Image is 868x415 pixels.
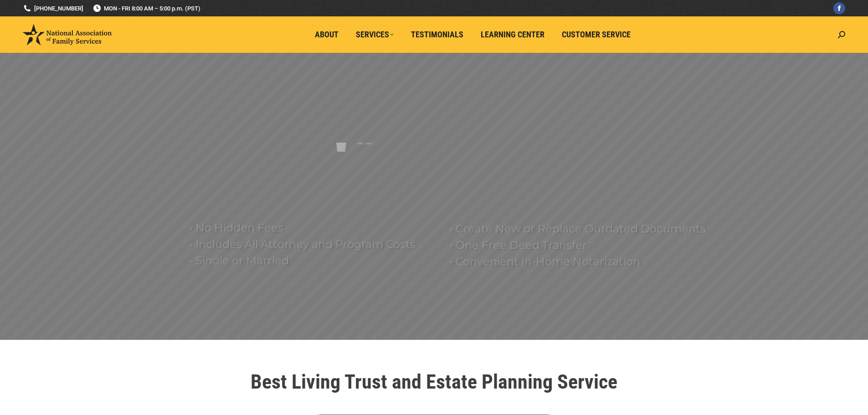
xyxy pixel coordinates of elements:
[481,30,544,40] span: Learning Center
[356,30,394,40] span: Services
[833,2,845,14] a: Facebook page opens in new window
[334,120,349,156] div: V
[474,26,551,43] a: Learning Center
[179,372,689,392] h1: Best Living Trust and Estate Planning Service
[23,24,112,45] img: National Association of Family Services
[92,4,200,13] span: MON - FRI 8:00 AM – 5:00 p.m. (PST)
[308,26,345,43] a: About
[411,30,463,40] span: Testimonials
[450,220,714,270] rs-layer: • Create New or Replace Outdated Documents • One Free Deed Transfer • Convenient In-Home Notariza...
[356,113,373,149] div: N
[555,26,637,43] a: Customer Service
[23,4,83,13] a: [PHONE_NUMBER]
[405,26,470,43] a: Testimonials
[562,30,631,40] span: Customer Service
[315,30,339,40] span: About
[190,220,438,269] rs-layer: • No Hidden Fees • Includes All Attorney and Program Costs • Single or Married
